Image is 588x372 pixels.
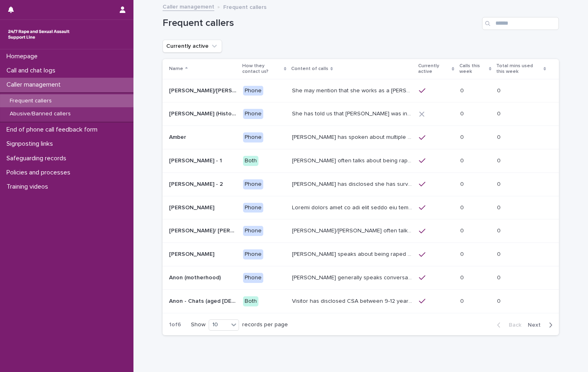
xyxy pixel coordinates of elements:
p: [PERSON_NAME]/ [PERSON_NAME] [169,226,238,234]
p: 0 [497,249,502,258]
p: Total mins used this week [496,62,541,77]
input: Search [482,17,559,30]
p: 0 [497,203,502,211]
p: Frequent callers [3,98,58,104]
p: 0 [460,296,465,305]
button: Currently active [163,40,222,53]
div: Phone [243,86,263,96]
p: Training videos [3,183,55,191]
a: Caller management [163,2,214,11]
button: Back [491,321,525,329]
p: 0 [497,86,502,94]
p: 0 [497,296,502,305]
p: 0 [460,86,465,94]
div: Phone [243,203,263,213]
p: Amy has disclosed she has survived two rapes, one in the UK and the other in Australia in 2013. S... [292,179,414,188]
div: Both [243,156,258,166]
p: 0 [460,273,465,281]
p: Currently active [418,62,450,77]
p: Caller speaks about being raped and abused by the police and her ex-husband of 20 years. She has ... [292,249,414,258]
div: Phone [243,249,263,259]
div: Phone [243,273,263,283]
tr: [PERSON_NAME][PERSON_NAME] PhoneLoremi dolors amet co adi elit seddo eiu tempor in u labor et dol... [163,196,559,219]
p: [PERSON_NAME] [169,249,216,258]
p: How they contact us? [242,62,282,77]
p: Andrew shared that he has been raped and beaten by a group of men in or near his home twice withi... [292,203,414,211]
div: 10 [209,321,228,329]
tr: [PERSON_NAME] - 1[PERSON_NAME] - 1 Both[PERSON_NAME] often talks about being raped a night before... [163,149,559,172]
p: Anon - Chats (aged 16 -17) [169,296,238,305]
p: records per page [242,321,288,328]
p: Visitor has disclosed CSA between 9-12 years of age involving brother in law who lifted them out ... [292,296,414,305]
tr: [PERSON_NAME] (Historic Plan)[PERSON_NAME] (Historic Plan) PhoneShe has told us that [PERSON_NAME... [163,102,559,126]
p: 0 [460,203,465,211]
p: [PERSON_NAME] [169,203,216,211]
button: Next [525,321,559,329]
div: Phone [243,179,263,189]
p: She may mention that she works as a Nanny, looking after two children. Abbie / Emily has let us k... [292,86,414,94]
tr: Anon (motherhood)Anon (motherhood) Phone[PERSON_NAME] generally speaks conversationally about man... [163,266,559,289]
div: Both [243,296,258,306]
tr: AmberAmber Phone[PERSON_NAME] has spoken about multiple experiences of [MEDICAL_DATA]. [PERSON_NA... [163,126,559,149]
h1: Frequent callers [163,17,479,29]
p: 0 [460,226,465,234]
p: 0 [460,156,465,164]
p: She has told us that Prince Andrew was involved with her abuse. Men from Hollywood (or 'Hollywood... [292,109,414,117]
p: [PERSON_NAME] - 1 [169,156,224,164]
p: 0 [497,179,502,188]
p: Safeguarding records [3,155,73,162]
p: Amy often talks about being raped a night before or 2 weeks ago or a month ago. She also makes re... [292,156,414,164]
p: Abusive/Banned callers [3,111,77,117]
p: Anna/Emma often talks about being raped at gunpoint at the age of 13/14 by her ex-partner, aged 1... [292,226,414,234]
span: Next [528,322,546,328]
p: Name [169,64,183,73]
p: Policies and processes [3,169,77,176]
p: Caller generally speaks conversationally about many different things in her life and rarely speak... [292,273,414,281]
tr: [PERSON_NAME][PERSON_NAME] Phone[PERSON_NAME] speaks about being raped and abused by the police a... [163,243,559,266]
div: Phone [243,226,263,236]
p: 0 [460,249,465,258]
p: Amber [169,132,188,141]
p: 0 [460,109,465,117]
p: Call and chat logs [3,67,62,74]
div: Phone [243,109,263,119]
tr: [PERSON_NAME]/ [PERSON_NAME][PERSON_NAME]/ [PERSON_NAME] Phone[PERSON_NAME]/[PERSON_NAME] often t... [163,219,559,243]
p: Anon (motherhood) [169,273,222,281]
p: Signposting links [3,140,59,148]
p: 1 of 6 [163,315,188,335]
p: [PERSON_NAME] - 2 [169,179,224,188]
img: rhQMoQhaT3yELyF149Cw [6,26,71,43]
span: Back [504,322,521,328]
p: 0 [497,109,502,117]
div: Phone [243,132,263,142]
p: Amber has spoken about multiple experiences of sexual abuse. Amber told us she is now 18 (as of 0... [292,132,414,141]
p: Calls this week [459,62,487,77]
tr: [PERSON_NAME] - 2[PERSON_NAME] - 2 Phone[PERSON_NAME] has disclosed she has survived two rapes, o... [163,172,559,196]
p: Abbie/Emily (Anon/'I don't know'/'I can't remember') [169,86,238,94]
p: [PERSON_NAME] (Historic Plan) [169,109,238,117]
p: Show [191,321,205,328]
p: 0 [497,132,502,141]
p: 0 [497,273,502,281]
tr: [PERSON_NAME]/[PERSON_NAME] (Anon/'I don't know'/'I can't remember')[PERSON_NAME]/[PERSON_NAME] (... [163,79,559,102]
p: 0 [497,226,502,234]
p: Homepage [3,53,44,60]
p: End of phone call feedback form [3,126,104,134]
p: 0 [497,156,502,164]
p: Content of calls [291,64,328,73]
p: Frequent callers [223,2,267,11]
p: 0 [460,132,465,141]
tr: Anon - Chats (aged [DEMOGRAPHIC_DATA])Anon - Chats (aged [DEMOGRAPHIC_DATA]) BothVisitor has disc... [163,289,559,313]
p: 0 [460,179,465,188]
p: Caller management [3,81,67,89]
